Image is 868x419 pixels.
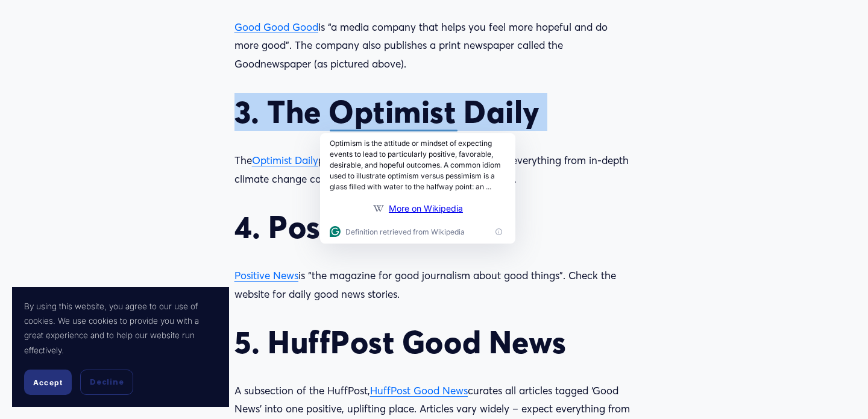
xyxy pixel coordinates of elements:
button: Decline [80,370,133,395]
p: is “a media company that helps you feel more hopeful and do more good”. The company also publishe... [234,18,634,74]
section: Cookie banner [12,287,229,408]
button: Accept [24,370,72,395]
span: Accept [33,378,63,387]
p: By using this website, you agree to our use of cookies. We use cookies to provide you with a grea... [24,299,217,358]
h2: 5. HuffPost Good News [234,324,634,361]
p: The publishes solutions, not stories. You’ll find everything from in-depth climate change coverag... [234,151,634,188]
a: HuffPost Good News [370,384,468,397]
a: Positive News [234,269,298,282]
a: Optimist Daily [252,154,318,166]
a: Good Good Good [234,20,318,33]
h2: 3. The Optimist Daily [234,93,634,131]
span: Decline [90,377,124,388]
h2: 4. Positive News [234,209,634,246]
p: is “the magazine for good journalism about good things”. Check the website for daily good news st... [234,266,634,303]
